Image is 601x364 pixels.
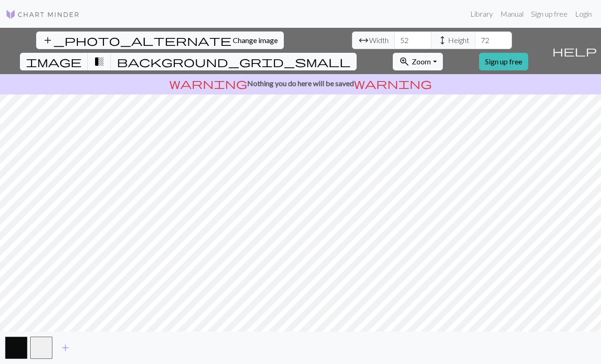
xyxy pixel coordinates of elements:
span: warning [169,77,247,90]
span: zoom_in [399,55,410,68]
span: transition_fade [94,55,105,68]
a: Sign up free [527,5,571,23]
span: Width [369,35,389,46]
span: Height [448,35,469,46]
span: warning [354,77,432,90]
span: add [60,341,71,354]
p: Nothing you do here will be saved [4,78,597,89]
a: Manual [497,5,527,23]
a: Library [467,5,497,23]
span: background_grid_small [117,55,351,68]
span: Change image [233,36,278,44]
a: Login [571,5,595,23]
button: Add color [54,339,77,357]
img: Logo [6,9,80,20]
span: Zoom [412,57,431,66]
a: Sign up free [479,53,528,70]
span: add_photo_alternate [42,34,231,47]
button: Change image [36,31,284,49]
button: Help [548,28,601,74]
span: help [552,44,597,57]
button: Zoom [393,53,442,70]
span: height [437,34,448,47]
span: arrow_range [358,34,369,47]
span: image [26,55,82,68]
